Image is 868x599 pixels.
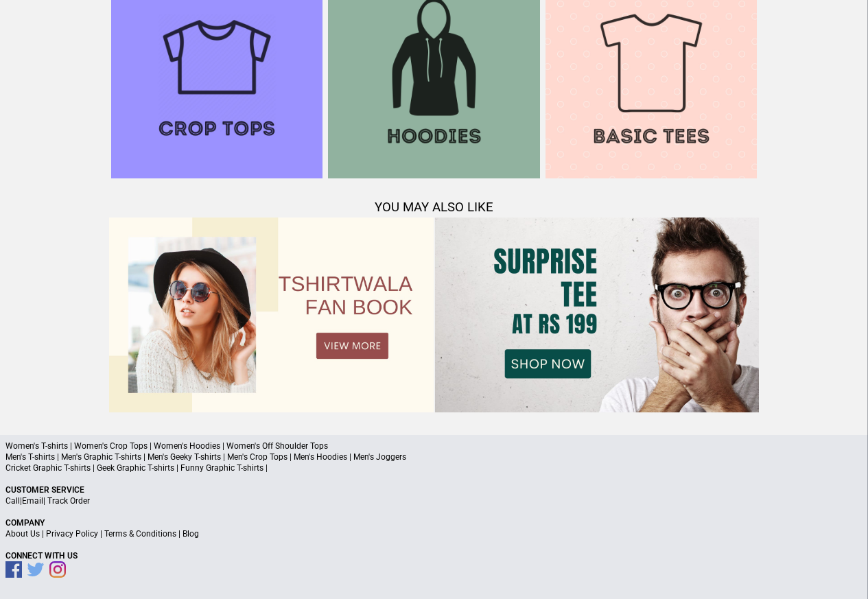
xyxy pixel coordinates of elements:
[5,496,20,506] a: Call
[5,484,863,495] p: Customer Service
[5,462,863,473] p: Cricket Graphic T-shirts | Geek Graphic T-shirts | Funny Graphic T-shirts |
[5,441,863,451] p: Women's T-shirts | Women's Crop Tops | Women's Hoodies | Women's Off Shoulder Tops
[5,528,863,539] p: | | |
[375,200,493,215] span: YOU MAY ALSO LIKE
[5,550,863,561] p: Connect With Us
[5,517,863,528] p: Company
[5,529,40,539] a: About Us
[5,495,863,506] p: | |
[22,496,43,506] a: Email
[183,529,199,539] a: Blog
[47,496,90,506] a: Track Order
[104,529,176,539] a: Terms & Conditions
[46,529,98,539] a: Privacy Policy
[5,451,863,462] p: Men's T-shirts | Men's Graphic T-shirts | Men's Geeky T-shirts | Men's Crop Tops | Men's Hoodies ...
